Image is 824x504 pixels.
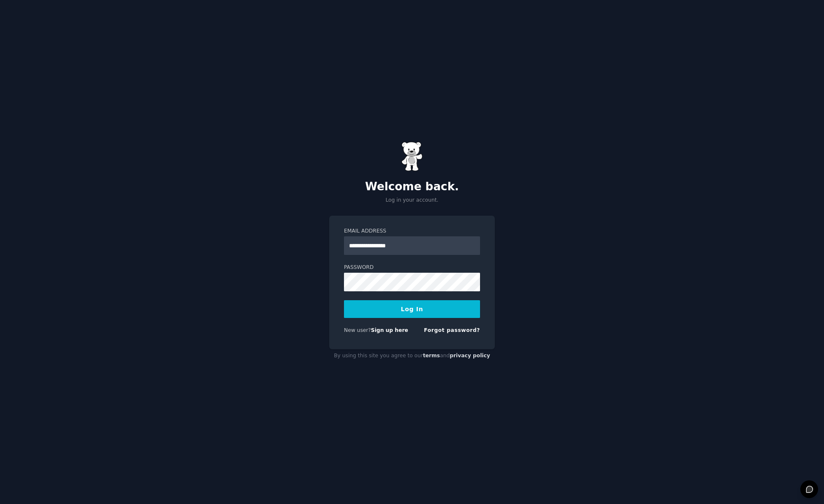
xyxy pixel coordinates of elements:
[450,353,490,359] a: privacy policy
[344,300,480,318] button: Log In
[329,180,495,194] h2: Welcome back.
[344,227,480,235] label: Email Address
[344,327,371,333] span: New user?
[371,327,408,333] a: Sign up here
[423,353,440,359] a: terms
[329,197,495,204] p: Log in your account.
[424,327,480,333] a: Forgot password?
[329,349,495,363] div: By using this site you agree to our and
[401,142,423,171] img: Gummy Bear
[344,264,480,271] label: Password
